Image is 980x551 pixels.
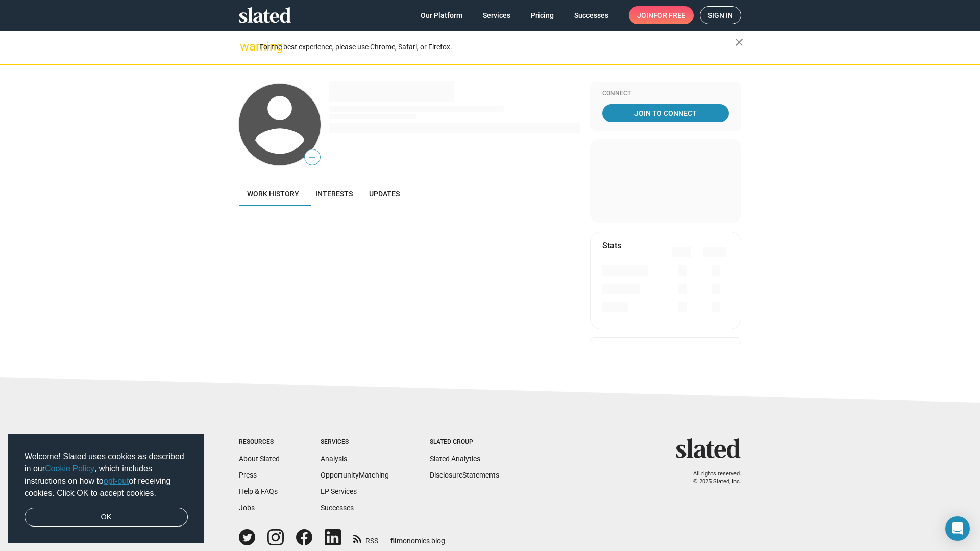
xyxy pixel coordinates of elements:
[353,530,378,546] a: RSS
[708,7,733,24] span: Sign in
[430,438,499,446] div: Slated Group
[321,471,389,479] a: OpportunityMatching
[315,190,353,198] span: Interests
[483,6,510,24] span: Services
[239,487,278,495] a: Help & FAQs
[430,471,499,479] a: DisclosureStatements
[523,6,562,24] a: Pricing
[945,516,970,541] div: Open Intercom Messenger
[307,182,361,206] a: Interests
[602,240,621,251] mat-card-title: Stats
[531,6,554,24] span: Pricing
[390,537,403,545] span: film
[24,508,188,527] a: dismiss cookie message
[682,470,741,485] p: All rights reserved. © 2025 Slated, Inc.
[475,6,519,24] a: Services
[239,182,307,206] a: Work history
[239,504,255,512] a: Jobs
[412,6,471,24] a: Our Platform
[240,40,252,53] mat-icon: warning
[733,36,745,48] mat-icon: close
[104,477,129,485] a: opt-out
[239,455,280,463] a: About Slated
[637,6,685,24] span: Join
[361,182,408,206] a: Updates
[430,455,480,463] a: Slated Analytics
[321,438,389,446] div: Services
[629,6,694,24] a: Joinfor free
[24,450,188,499] span: Welcome! Slated uses cookies as described in our , which includes instructions on how to of recei...
[45,464,94,473] a: Cookie Policy
[421,6,462,24] span: Our Platform
[602,104,729,122] a: Join To Connect
[700,6,741,24] a: Sign in
[8,434,204,543] div: cookieconsent
[239,471,257,479] a: Press
[602,90,729,98] div: Connect
[574,6,608,24] span: Successes
[566,6,617,24] a: Successes
[321,487,357,495] a: EP Services
[321,455,347,463] a: Analysis
[321,504,354,512] a: Successes
[259,40,735,54] div: For the best experience, please use Chrome, Safari, or Firefox.
[390,528,445,546] a: filmonomics blog
[604,104,727,122] span: Join To Connect
[305,151,320,164] span: —
[239,438,280,446] div: Resources
[653,6,685,24] span: for free
[369,190,400,198] span: Updates
[247,190,299,198] span: Work history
